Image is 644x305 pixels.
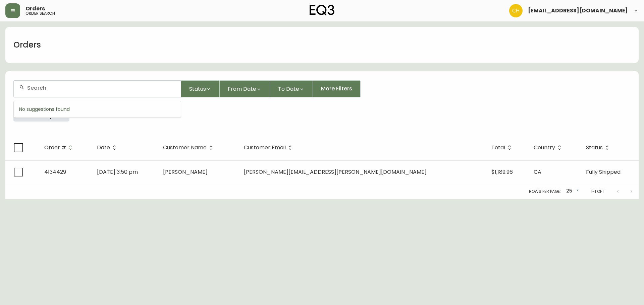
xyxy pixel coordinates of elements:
span: Fully Shipped [586,168,621,176]
button: Status [181,80,220,97]
img: logo [310,5,334,15]
span: Total [491,145,514,151]
span: More Filters [321,85,352,92]
input: Search [27,85,175,91]
span: Status [189,85,206,93]
span: Customer Name [163,146,207,150]
button: From Date [220,80,270,97]
span: Status [586,146,603,150]
h1: Orders [13,39,41,51]
span: To Date [278,85,299,93]
span: 4134429 [44,168,66,176]
div: No suggestions found [14,101,181,118]
span: Order # [44,145,75,151]
span: Customer Name [163,145,215,151]
span: Status [586,145,611,151]
span: From Date [228,85,256,93]
span: [PERSON_NAME][EMAIL_ADDRESS][PERSON_NAME][DOMAIN_NAME] [244,168,427,176]
span: [EMAIL_ADDRESS][DOMAIN_NAME] [528,8,628,13]
span: $1,189.96 [491,168,513,176]
p: 1-1 of 1 [591,188,604,195]
span: Date [97,146,110,150]
span: Date [97,145,119,151]
button: To Date [270,80,313,97]
span: [DATE] 3:50 pm [97,168,138,176]
span: CA [534,168,541,176]
img: 6288462cea190ebb98a2c2f3c744dd7e [509,4,523,17]
div: 25 [563,186,580,197]
span: Customer Email [244,145,294,151]
span: Orders [25,6,45,11]
button: More Filters [313,80,361,97]
span: Country [534,145,564,151]
span: Order # [44,146,66,150]
span: [PERSON_NAME] [163,168,208,176]
p: Rows per page: [529,188,561,195]
span: Customer Email [244,146,286,150]
span: Total [491,146,505,150]
h5: order search [25,11,55,15]
span: Country [534,146,555,150]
